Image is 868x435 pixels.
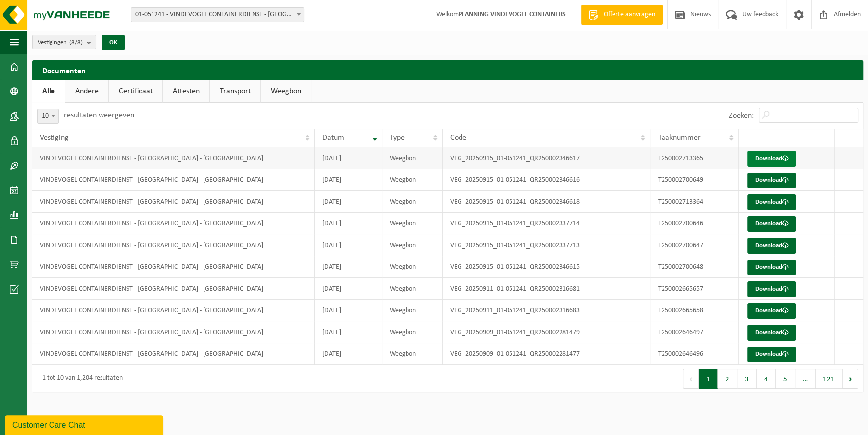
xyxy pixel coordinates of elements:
[443,147,651,169] td: VEG_20250915_01-051241_QR250002346617
[650,147,739,169] td: T250002713365
[443,300,651,321] td: VEG_20250911_01-051241_QR250002316683
[109,80,162,103] a: Certificaat
[658,134,700,142] span: Taaknummer
[747,281,796,297] a: Download
[322,134,344,142] span: Datum
[382,321,442,343] td: Weegbon
[443,321,651,343] td: VEG_20250909_01-051241_QR250002281479
[747,303,796,319] a: Download
[32,35,96,49] button: Vestigingen(8/8)
[683,369,699,389] button: Previous
[737,369,757,389] button: 3
[315,321,383,343] td: [DATE]
[315,256,383,278] td: [DATE]
[37,109,59,124] span: 10
[315,343,383,365] td: [DATE]
[64,111,134,119] label: resultaten weergeven
[650,191,739,213] td: T250002713364
[210,80,260,103] a: Transport
[5,413,165,435] iframe: chat widget
[65,80,108,103] a: Andere
[747,151,796,167] a: Download
[32,213,315,234] td: VINDEVOGEL CONTAINERDIENST - [GEOGRAPHIC_DATA] - [GEOGRAPHIC_DATA]
[32,300,315,321] td: VINDEVOGEL CONTAINERDIENST - [GEOGRAPHIC_DATA] - [GEOGRAPHIC_DATA]
[315,147,383,169] td: [DATE]
[382,343,442,365] td: Weegbon
[382,256,442,278] td: Weegbon
[747,260,796,275] a: Download
[650,343,739,365] td: T250002646496
[382,300,442,321] td: Weegbon
[650,234,739,256] td: T250002700647
[650,256,739,278] td: T250002700648
[131,8,304,22] span: 01-051241 - VINDEVOGEL CONTAINERDIENST - OUDENAARDE - OUDENAARDE
[315,234,383,256] td: [DATE]
[38,35,83,50] span: Vestigingen
[443,278,651,300] td: VEG_20250911_01-051241_QR250002316681
[40,134,69,142] span: Vestiging
[382,213,442,234] td: Weegbon
[450,134,466,142] span: Code
[32,343,315,365] td: VINDEVOGEL CONTAINERDIENST - [GEOGRAPHIC_DATA] - [GEOGRAPHIC_DATA]
[382,169,442,191] td: Weegbon
[32,321,315,343] td: VINDEVOGEL CONTAINERDIENST - [GEOGRAPHIC_DATA] - [GEOGRAPHIC_DATA]
[747,347,796,362] a: Download
[729,112,754,120] label: Zoeken:
[650,278,739,300] td: T250002665657
[443,169,651,191] td: VEG_20250915_01-051241_QR250002346616
[32,60,863,80] h2: Documenten
[776,369,795,389] button: 5
[650,321,739,343] td: T250002646497
[382,147,442,169] td: Weegbon
[315,213,383,234] td: [DATE]
[32,191,315,213] td: VINDEVOGEL CONTAINERDIENST - [GEOGRAPHIC_DATA] - [GEOGRAPHIC_DATA]
[843,369,858,389] button: Next
[382,191,442,213] td: Weegbon
[382,234,442,256] td: Weegbon
[443,343,651,365] td: VEG_20250909_01-051241_QR250002281477
[459,11,566,18] strong: PLANNING VINDEVOGEL CONTAINERS
[32,169,315,191] td: VINDEVOGEL CONTAINERDIENST - [GEOGRAPHIC_DATA] - [GEOGRAPHIC_DATA]
[32,256,315,278] td: VINDEVOGEL CONTAINERDIENST - [GEOGRAPHIC_DATA] - [GEOGRAPHIC_DATA]
[650,213,739,234] td: T250002700646
[747,325,796,341] a: Download
[581,5,663,25] a: Offerte aanvragen
[718,369,737,389] button: 2
[382,278,442,300] td: Weegbon
[601,10,658,20] span: Offerte aanvragen
[32,80,65,103] a: Alle
[747,216,796,232] a: Download
[757,369,776,389] button: 4
[390,134,405,142] span: Type
[315,191,383,213] td: [DATE]
[747,194,796,210] a: Download
[443,191,651,213] td: VEG_20250915_01-051241_QR250002346618
[37,370,123,388] div: 1 tot 10 van 1,204 resultaten
[315,169,383,191] td: [DATE]
[443,213,651,234] td: VEG_20250915_01-051241_QR250002337714
[443,234,651,256] td: VEG_20250915_01-051241_QR250002337713
[38,109,58,123] span: 10
[747,238,796,254] a: Download
[32,234,315,256] td: VINDEVOGEL CONTAINERDIENST - [GEOGRAPHIC_DATA] - [GEOGRAPHIC_DATA]
[131,7,304,22] span: 01-051241 - VINDEVOGEL CONTAINERDIENST - OUDENAARDE - OUDENAARDE
[816,369,843,389] button: 121
[315,278,383,300] td: [DATE]
[650,169,739,191] td: T250002700649
[102,35,125,50] button: OK
[443,256,651,278] td: VEG_20250915_01-051241_QR250002346615
[315,300,383,321] td: [DATE]
[650,300,739,321] td: T250002665658
[32,278,315,300] td: VINDEVOGEL CONTAINERDIENST - [GEOGRAPHIC_DATA] - [GEOGRAPHIC_DATA]
[747,173,796,188] a: Download
[32,147,315,169] td: VINDEVOGEL CONTAINERDIENST - [GEOGRAPHIC_DATA] - [GEOGRAPHIC_DATA]
[163,80,209,103] a: Attesten
[69,39,83,45] count: (8/8)
[795,369,816,389] span: …
[699,369,718,389] button: 1
[261,80,311,103] a: Weegbon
